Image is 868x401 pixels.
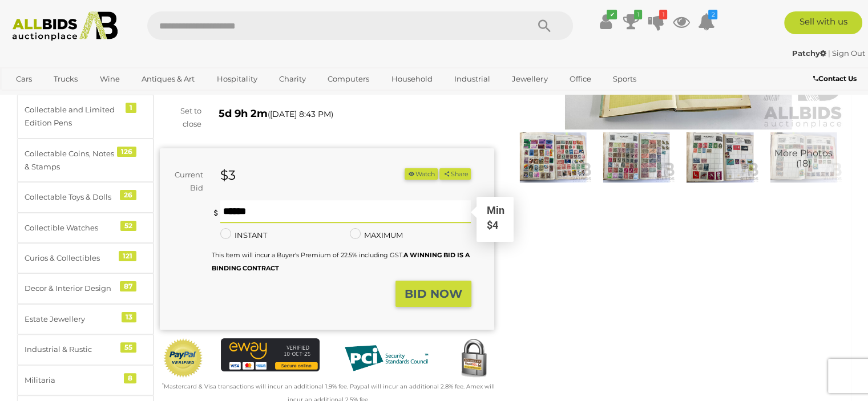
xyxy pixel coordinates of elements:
[25,147,119,174] div: Collectable Coins, Notes & Stamps
[478,203,512,241] div: Min $4
[124,373,136,383] div: 8
[504,70,555,88] a: Jewellery
[17,213,154,243] a: Collectible Watches 52
[268,110,333,119] span: ( )
[219,107,268,120] strong: 5d 9h 2m
[126,103,136,113] div: 1
[395,281,471,307] button: BID NOW
[17,304,154,334] a: Estate Jewellery 13
[708,10,717,19] i: 2
[17,182,154,212] a: Collectable Toys & Dolls 26
[17,365,154,395] a: Militaria 8
[270,109,331,119] span: [DATE] 8:43 PM
[120,221,136,231] div: 52
[516,11,573,40] button: Search
[272,70,313,88] a: Charity
[134,70,202,88] a: Antiques & Art
[220,167,236,183] strong: $3
[119,251,136,261] div: 121
[151,104,210,131] div: Set to close
[634,10,642,19] i: 1
[405,168,438,180] button: Watch
[765,132,842,183] img: Five Vintage International Stamp Albums, Globe, Centenary Including Australian Predecimal, China,...
[120,342,136,353] div: 55
[792,48,828,58] a: Patchy
[622,11,639,32] a: 1
[163,338,204,378] img: Official PayPal Seal
[120,281,136,291] div: 87
[784,11,862,34] a: Sell with us
[453,338,494,379] img: Secured by Rapid SSL
[607,10,617,19] i: ✔
[17,243,154,273] a: Curios & Collectibles 121
[447,70,498,88] a: Industrial
[405,168,438,180] li: Watch this item
[160,168,212,195] div: Current Bid
[25,343,119,356] div: Industrial & Rustic
[439,168,471,180] button: Share
[562,70,599,88] a: Office
[122,312,136,322] div: 13
[220,229,267,242] label: INSTANT
[120,190,136,200] div: 26
[17,273,154,303] a: Decor & Interior Design 87
[6,11,124,41] img: Allbids.com.au
[25,374,119,387] div: Militaria
[17,95,154,139] a: Collectable and Limited Edition Pens 1
[25,191,119,204] div: Collectable Toys & Dolls
[46,70,85,88] a: Trucks
[117,147,136,157] div: 126
[25,221,119,234] div: Collectible Watches
[384,70,440,88] a: Household
[765,132,842,183] a: More Photos(18)
[9,88,104,107] a: [GEOGRAPHIC_DATA]
[221,338,320,371] img: eWAY Payment Gateway
[681,132,758,183] img: Five Vintage International Stamp Albums, Globe, Centenary Including Australian Predecimal, China,...
[320,70,377,88] a: Computers
[813,72,859,85] a: Contact Us
[405,287,462,301] strong: BID NOW
[212,251,470,272] b: A WINNING BID IS A BINDING CONTRACT
[647,11,664,32] a: 1
[25,103,119,130] div: Collectable and Limited Edition Pens
[774,148,833,168] span: More Photos (18)
[813,74,857,83] b: Contact Us
[25,282,119,295] div: Decor & Interior Design
[9,70,39,88] a: Cars
[597,132,675,183] img: Five Vintage International Stamp Albums, Globe, Centenary Including Australian Predecimal, China,...
[350,229,403,242] label: MAXIMUM
[209,70,265,88] a: Hospitality
[25,313,119,326] div: Estate Jewellery
[828,48,830,58] span: |
[597,11,614,32] a: ✔
[832,48,865,58] a: Sign Out
[514,132,592,183] img: Five Vintage International Stamp Albums, Globe, Centenary Including Australian Predecimal, China,...
[17,334,154,364] a: Industrial & Rustic 55
[697,11,714,32] a: 2
[792,48,826,58] strong: Patchy
[212,251,470,272] small: This Item will incur a Buyer's Premium of 22.5% including GST.
[605,70,644,88] a: Sports
[17,139,154,183] a: Collectable Coins, Notes & Stamps 126
[337,338,436,378] img: PCI DSS compliant
[92,70,127,88] a: Wine
[659,10,667,19] i: 1
[25,252,119,265] div: Curios & Collectibles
